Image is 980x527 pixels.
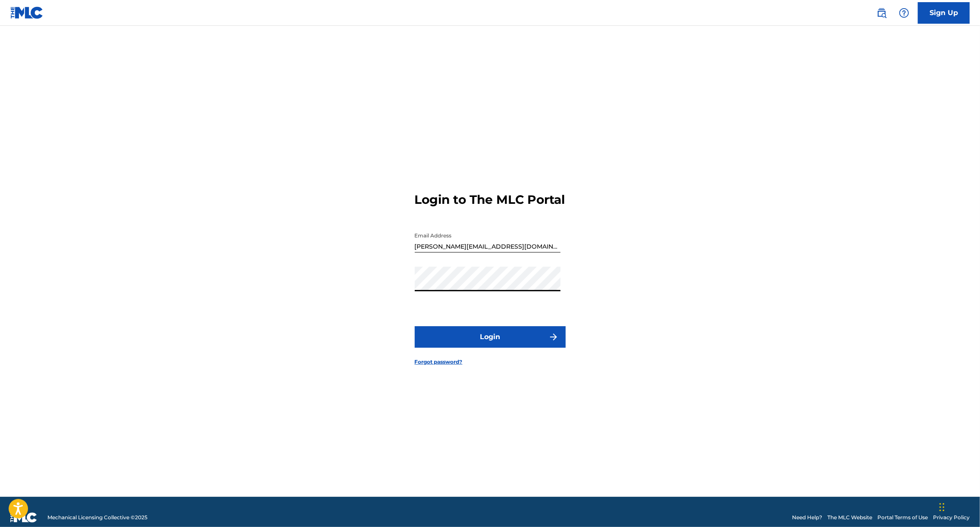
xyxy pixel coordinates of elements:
span: Mechanical Licensing Collective © 2025 [47,514,147,521]
img: logo [10,512,37,523]
a: Forgot password? [415,358,463,366]
button: Login [415,326,566,348]
a: Privacy Policy [933,514,970,521]
img: MLC Logo [10,6,44,19]
a: Sign Up [918,2,970,24]
a: Need Help? [792,514,822,521]
div: Drag [939,494,945,520]
a: The MLC Website [827,514,872,521]
div: Help [895,4,913,22]
h3: Login to The MLC Portal [415,192,565,207]
img: search [877,8,887,18]
iframe: Chat Widget [937,486,980,527]
img: help [899,8,909,18]
a: Public Search [873,4,890,22]
img: f7272a7cc735f4ea7f67.svg [548,332,559,342]
a: Portal Terms of Use [877,514,928,521]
